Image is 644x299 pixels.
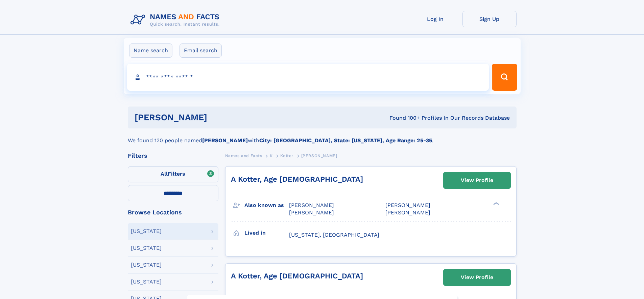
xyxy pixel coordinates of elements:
[127,64,489,91] input: search input
[444,172,510,188] a: View Profile
[131,279,162,285] div: [US_STATE]
[225,151,262,160] a: Names and Facts
[301,153,337,158] span: [PERSON_NAME]
[408,11,462,27] a: Log In
[128,209,218,215] div: Browse Locations
[280,153,293,158] span: Kotter
[135,113,299,122] h1: [PERSON_NAME]
[461,173,493,188] div: View Profile
[270,153,273,158] span: K
[131,245,162,251] div: [US_STATE]
[128,166,218,182] label: Filters
[244,200,289,211] h3: Also known as
[462,11,517,27] a: Sign Up
[128,11,225,29] img: Logo Names and Facts
[131,229,162,234] div: [US_STATE]
[492,202,500,206] div: ❯
[231,175,363,183] a: A Kotter, Age [DEMOGRAPHIC_DATA]
[444,269,510,286] a: View Profile
[131,262,162,268] div: [US_STATE]
[128,153,218,159] div: Filters
[129,43,172,58] label: Name search
[289,209,334,216] span: [PERSON_NAME]
[461,270,493,285] div: View Profile
[128,128,517,145] div: We found 120 people named with .
[259,137,432,144] b: City: [GEOGRAPHIC_DATA], State: [US_STATE], Age Range: 25-35
[270,151,273,160] a: K
[280,151,293,160] a: Kotter
[180,43,222,58] label: Email search
[231,272,363,280] a: A Kotter, Age [DEMOGRAPHIC_DATA]
[385,209,430,216] span: [PERSON_NAME]
[289,202,334,208] span: [PERSON_NAME]
[161,171,168,177] span: All
[202,137,248,144] b: [PERSON_NAME]
[492,64,517,91] button: Search Button
[289,232,379,238] span: [US_STATE], [GEOGRAPHIC_DATA]
[385,202,430,208] span: [PERSON_NAME]
[244,227,289,239] h3: Lived in
[298,114,510,122] div: Found 100+ Profiles In Our Records Database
